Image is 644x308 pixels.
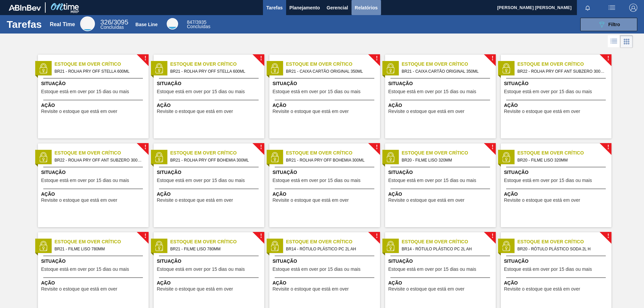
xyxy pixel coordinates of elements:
span: BR20 - FILME LISO 320MM [518,157,606,164]
span: ! [260,145,262,150]
span: Ação [504,102,610,109]
span: ! [376,145,378,150]
span: Revisite o estoque que está em over [504,287,580,292]
span: Estoque está em over por 15 dias ou mais [388,267,476,272]
span: Revisite o estoque que está em over [157,287,233,292]
span: Situação [504,258,610,265]
span: BR22 - ROLHA PRY OFF ANT SUBZERO 300ML [55,157,143,164]
span: Estoque em Over Crítico [518,61,611,68]
img: Logout [629,4,637,12]
span: Ação [41,280,147,287]
span: ! [607,145,609,150]
span: Ação [504,280,610,287]
img: status [38,152,48,162]
span: Estoque está em over por 15 dias ou mais [157,267,245,272]
span: BR21 - ROLHA PRY OFF STELLA 600ML [55,68,143,75]
span: Situação [273,169,378,176]
button: Filtro [580,18,637,31]
span: Ação [157,191,263,198]
span: Situação [388,169,494,176]
span: Situação [41,258,147,265]
span: ! [144,56,146,61]
span: Revisite o estoque que está em over [273,109,349,114]
img: status [38,63,48,73]
img: status [154,241,164,251]
span: Revisite o estoque que está em over [504,198,580,203]
span: BR22 - ROLHA PRY OFF ANT SUBZERO 300ML [518,68,606,75]
span: ! [491,56,493,61]
span: Estoque está em over por 15 dias ou mais [41,267,129,272]
span: Ação [504,191,610,198]
span: BR21 - CAIXA CARTÃO ORIGINAL 350ML [286,68,375,75]
h1: Tarefas [7,20,42,28]
span: ! [607,234,609,239]
span: Estoque em Over Crítico [170,238,264,245]
div: Base Line [187,20,210,29]
span: Estoque em Over Crítico [286,61,380,68]
img: status [385,152,395,162]
img: status [270,241,280,251]
img: status [385,63,395,73]
span: Estoque em Over Crítico [55,238,149,245]
span: Revisite o estoque que está em over [273,198,349,203]
span: Estoque está em over por 15 dias ou mais [157,178,245,183]
span: Ação [157,280,263,287]
span: Estoque em Over Crítico [402,61,496,68]
div: Visão em Lista [608,35,620,48]
span: Estoque está em over por 15 dias ou mais [388,89,476,94]
span: Situação [504,169,610,176]
span: Ação [273,191,378,198]
span: Situação [504,80,610,87]
span: Situação [157,169,263,176]
span: Revisite o estoque que está em over [273,287,349,292]
span: Situação [41,80,147,87]
span: Situação [273,80,378,87]
img: userActions [608,4,616,12]
span: Relatórios [355,4,378,12]
span: BR21 - ROLHA PRY OFF BOHEMIA 300ML [170,157,259,164]
img: status [154,63,164,73]
span: Concluídas [100,24,124,30]
span: / 3935 [187,19,206,25]
span: ! [144,145,146,150]
span: Situação [388,80,494,87]
img: status [501,241,511,251]
span: Estoque está em over por 15 dias ou mais [157,89,245,94]
span: BR21 - FILME LISO 780MM [55,245,143,253]
span: Ação [41,102,147,109]
span: Ação [273,280,378,287]
span: Revisite o estoque que está em over [157,198,233,203]
span: Estoque está em over por 15 dias ou mais [504,178,592,183]
span: Ação [41,191,147,198]
span: Situação [388,258,494,265]
span: Situação [41,169,147,176]
div: Real Time [80,16,95,31]
span: BR21 - CAIXA CARTÃO ORIGINAL 350ML [402,68,490,75]
span: Revisite o estoque que está em over [388,109,465,114]
span: Ação [157,102,263,109]
button: Notificações [577,3,598,12]
span: Estoque em Over Crítico [55,149,149,157]
span: Estoque está em over por 15 dias ou mais [504,267,592,272]
span: BR14 - RÓTULO PLÁSTICO PC 2L AH [402,245,490,253]
div: Base Line [167,18,178,29]
span: BR20 - RÓTULO PLÁSTICO SODA 2L H [518,245,606,253]
span: BR21 - FILME LISO 780MM [170,245,259,253]
span: Estoque está em over por 15 dias ou mais [273,89,361,94]
span: Estoque em Over Crítico [286,149,380,157]
span: Revisite o estoque que está em over [41,287,117,292]
span: ! [376,56,378,61]
img: status [270,63,280,73]
span: 326 [100,18,111,26]
span: Situação [157,80,263,87]
span: Ação [273,102,378,109]
img: status [38,241,48,251]
img: status [270,152,280,162]
span: Estoque em Over Crítico [286,238,380,245]
img: status [501,63,511,73]
img: TNhmsLtSVTkK8tSr43FrP2fwEKptu5GPRR3wAAAABJRU5ErkJggg== [9,5,41,11]
div: Real Time [100,19,128,29]
span: Ação [388,191,494,198]
span: 847 [187,19,195,25]
span: ! [260,234,262,239]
